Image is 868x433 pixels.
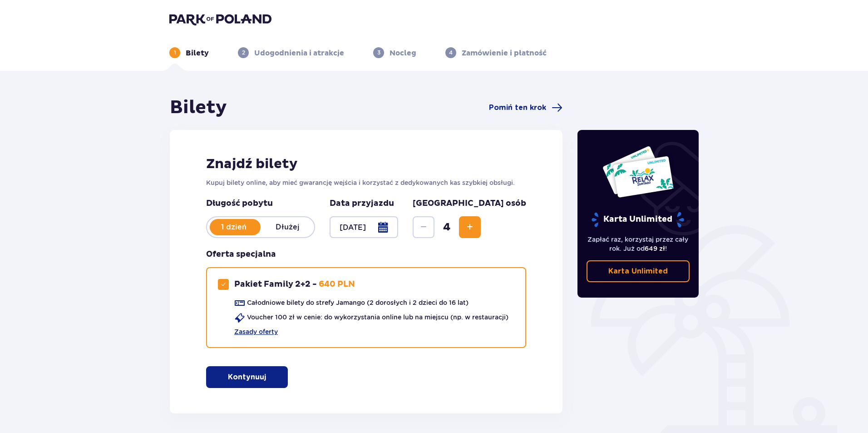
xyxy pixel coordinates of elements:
[390,48,416,58] p: Nocleg
[459,216,481,238] button: Increase
[174,49,176,57] p: 1
[206,366,288,388] button: Kontynuuj
[377,49,380,57] p: 3
[169,13,271,25] img: Park of Poland logo
[489,102,562,113] a: Pomiń ten krok
[591,212,685,228] p: Karta Unlimited
[587,235,690,253] p: Zapłać raz, korzystaj przez cały rok. Już od !
[234,279,317,290] p: Pakiet Family 2+2 -
[261,222,314,232] p: Dłużej
[207,222,261,232] p: 1 dzień
[413,198,526,209] p: [GEOGRAPHIC_DATA] osób
[330,198,394,209] p: Data przyjazdu
[413,216,434,238] button: Decrease
[436,220,457,234] span: 4
[449,49,453,57] p: 4
[206,155,526,173] h2: Znajdź bilety
[170,96,227,119] h1: Bilety
[206,249,276,260] p: Oferta specjalna
[247,313,508,322] p: Voucher 100 zł w cenie: do wykorzystania online lub na miejscu (np. w restauracji)
[186,48,209,58] p: Bilety
[234,327,278,336] a: Zasady oferty
[206,198,315,209] p: Długość pobytu
[462,48,547,58] p: Zamówienie i płatność
[587,260,690,282] a: Karta Unlimited
[254,48,344,58] p: Udogodnienia i atrakcje
[489,103,546,113] span: Pomiń ten krok
[228,372,266,382] p: Kontynuuj
[319,279,355,290] p: 640 PLN
[206,178,526,187] p: Kupuj bilety online, aby mieć gwarancję wejścia i korzystać z dedykowanych kas szybkiej obsługi.
[608,266,668,276] p: Karta Unlimited
[242,49,245,57] p: 2
[645,245,665,252] span: 649 zł
[247,298,469,307] p: Całodniowe bilety do strefy Jamango (2 dorosłych i 2 dzieci do 16 lat)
